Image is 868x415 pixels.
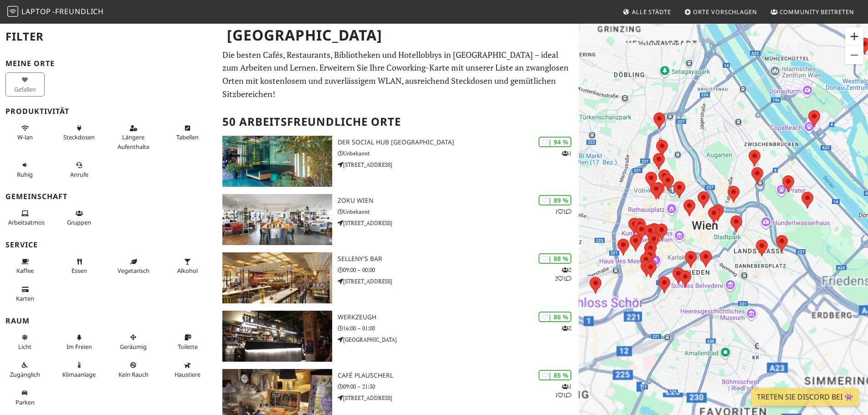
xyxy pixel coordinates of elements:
[555,392,558,399] font: 1
[227,25,382,45] font: [GEOGRAPHIC_DATA]
[343,266,375,273] font: 09:00 – 00:00
[217,311,579,362] a: WerkzeugH | 86 % 2 WerkzeugH 16:00 – 01:00 [GEOGRAPHIC_DATA]
[52,6,104,16] font: -freundlich
[60,330,99,354] button: Im Freien
[222,49,569,99] font: Die besten Cafés, Restaurants, Bibliotheken und Hotellobbys in [GEOGRAPHIC_DATA] – ideal zum Arbe...
[118,266,149,275] font: Vegetarisch
[569,266,571,273] font: 2
[569,150,571,157] font: 1
[18,343,31,351] font: Licht
[343,150,370,157] font: Unbekannt
[5,206,45,230] button: Arbeitsatmosphäre
[343,336,397,343] font: [GEOGRAPHIC_DATA]
[217,136,579,187] a: Der Social Hub Wien | 94 % 1 Der Social Hub [GEOGRAPHIC_DATA] Unbekannt [STREET_ADDRESS]
[563,392,566,399] font: 1
[67,343,92,351] font: Im Freien
[563,275,566,282] font: 1
[780,8,854,16] font: Community beitreten
[67,218,91,226] span: Gruppentische
[176,133,199,141] span: Arbeitsfreundliche Tische
[114,254,153,278] button: Vegetarisch
[70,170,88,179] span: Video-/Audioanrufe
[5,240,38,250] font: Service
[5,282,45,306] button: Karten
[21,6,51,16] font: Laptop
[60,158,99,182] button: Anrufe
[5,29,44,44] font: Filter
[70,170,88,179] font: Anrufe
[5,121,45,145] button: W-lan
[338,371,393,379] font: Café Plauscherl
[343,383,375,390] font: 09:00 – 21:30
[118,370,149,379] span: Rauchfrei
[16,294,34,302] font: Karten
[5,316,30,326] font: Raum
[114,121,153,154] button: Längere Aufenthalte
[67,343,92,351] span: Außenbereich
[60,121,99,145] button: Steckdosen
[17,133,33,141] span: Stabiles WLAN
[338,196,373,205] font: Zoku Wien
[338,138,454,146] font: Der Social Hub [GEOGRAPHIC_DATA]
[17,170,33,179] span: Ruhig
[632,8,671,16] font: Alle Städte
[767,4,858,20] a: Community beitreten
[548,196,568,205] font: | 89 %
[60,254,99,278] button: Essen
[178,343,198,351] font: Toilette
[114,330,153,354] button: Geräumig
[18,343,31,351] span: Natürliches Licht
[16,294,34,302] span: Kreditkarten
[563,208,566,215] font: 1
[5,158,45,182] button: Ruhig
[222,252,332,303] img: SELLENY'S Bar
[16,266,34,275] span: Kaffee
[338,313,376,321] font: WerkzeugH
[548,138,568,146] font: | 94 %
[168,358,207,382] button: Haustiere
[5,58,55,68] font: Meine Orte
[175,370,200,379] font: Haustiere
[176,133,199,141] font: Tabellen
[217,252,579,303] a: SELLENY'S Bar | 88 % 221 SELLENY'S Bar 09:00 – 00:00 [STREET_ADDRESS]
[5,254,45,278] button: Kaffee
[8,218,61,226] font: Arbeitsatmosphäre
[222,311,332,362] img: WerkzeugH
[845,27,863,46] button: Vergrößern
[7,6,18,17] img: Laptopfreundlich
[343,395,392,401] font: [STREET_ADDRESS]
[548,371,568,379] font: | 85 %
[168,330,207,354] button: Toilette
[62,370,96,379] span: Klimatisiert
[222,136,332,187] img: Der Social Hub Wien
[338,254,382,263] font: SELLENY'S Bar
[681,4,761,20] a: Orte vorschlagen
[168,254,207,278] button: Alkohol
[569,383,571,390] font: 1
[118,370,149,379] font: Kein Rauch
[118,133,149,150] font: Längere Aufenthalte
[8,218,61,226] span: Menschen arbeiten
[177,266,198,275] span: Alkohol
[15,398,35,406] font: Parken
[555,208,558,215] font: 1
[114,358,153,382] button: Kein Rauch
[60,206,99,230] button: Gruppen
[63,133,95,141] font: Steckdosen
[7,4,104,20] a: Laptopfreundlich Laptop-freundlich
[72,266,87,275] font: Essen
[5,358,45,382] button: Zugänglich
[222,194,332,245] img: Zoku Wien
[343,220,392,226] font: [STREET_ADDRESS]
[5,330,45,354] button: Licht
[60,358,99,382] button: Klimaanlage
[10,370,40,379] font: Zugänglich
[217,194,579,245] a: Zoku Wien | 89 % 11 Zoku Wien Unbekannt [STREET_ADDRESS]
[343,208,370,215] font: Unbekannt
